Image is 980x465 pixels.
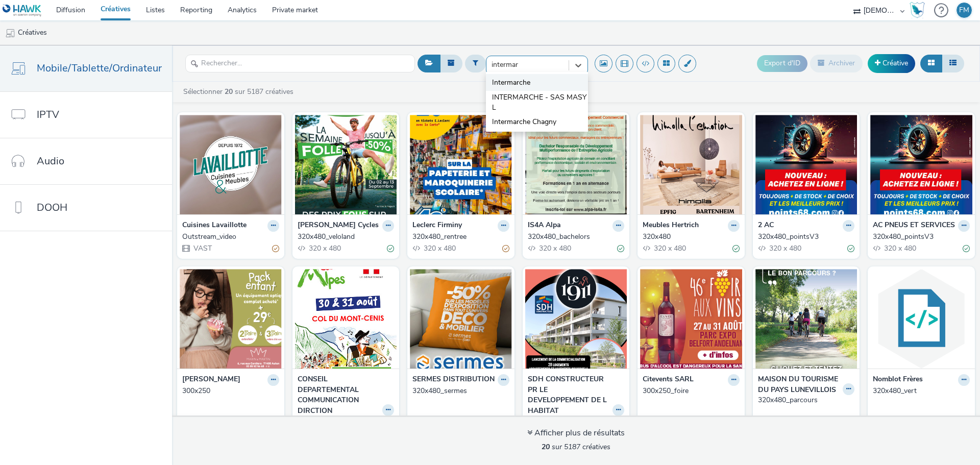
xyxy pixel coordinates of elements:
span: 320 x 480 [883,243,916,253]
img: 320x480_1911 visual [525,269,627,369]
a: 320x480 [643,232,740,242]
img: 320x480_rentree visual [410,115,512,214]
span: DOOH [37,200,67,215]
span: sur 5187 créatives [542,442,610,452]
div: 320x480_rentree [412,232,505,242]
img: 300x250_foire visual [640,269,742,369]
strong: AC PNEUS ET SERVICES [873,220,955,232]
button: Export d'ID [757,55,807,71]
strong: SDH CONSTRUCTEUR PR LE DEVELOPPEMENT DE L HABITAT [528,374,610,416]
img: 320x480_sermes visual [410,269,512,369]
span: INTERMARCHE - SAS MASYL [492,92,588,113]
span: Mobile/Tablette/Ordinateur [37,61,162,76]
a: 320x480_sermes [412,386,509,396]
strong: 20 [542,442,550,452]
span: 320 x 480 [308,243,341,253]
strong: Leclerc Firminy [412,220,462,232]
a: 320x480_veloland [298,232,395,242]
div: Valide [387,243,394,254]
span: Intermarche [492,78,530,88]
a: 320x480_bachelors [528,232,625,242]
div: 320x480_veloland [298,232,390,242]
div: 300x250_foire [643,386,736,396]
div: 300x250 [182,386,275,396]
div: Valide [732,243,740,254]
span: Intermarche Chagny [492,117,556,127]
strong: [PERSON_NAME] [182,374,240,386]
button: Archiver [810,55,863,72]
div: 320x480_parcours [758,395,851,405]
button: Grille [920,55,942,72]
div: 320x480_pointsV3 [873,232,966,242]
img: Outstream_video visual [180,115,282,214]
img: 320x480_pointsV3 visual [755,115,857,214]
span: 320 x 480 [768,243,801,253]
img: 320x480_bachelors visual [525,115,627,214]
a: 320x480_vert [873,386,970,396]
a: 320x480_rentree [412,232,509,242]
a: 320x480_parcours [758,395,855,405]
strong: IS4A Alpa [528,220,561,232]
strong: Nomblot Frères [873,374,923,386]
a: Hawk Academy [910,2,929,18]
strong: MAISON DU TOURISME DU PAYS LUNEVILLOIS [758,374,841,395]
div: Afficher plus de résultats [527,427,625,439]
img: mobile [5,28,15,38]
a: Créative [868,54,915,72]
a: 320x480_pointsV3 [758,232,855,242]
a: Outstream_video [182,232,279,242]
strong: [PERSON_NAME] Cycles [298,220,379,232]
img: 320x480_pointsV3 visual [870,115,972,214]
img: 320x480 visual [640,115,742,214]
div: Valide [963,243,970,254]
div: 320x480_bachelors [528,232,621,242]
strong: 20 [225,87,233,96]
img: Hawk Academy [910,2,925,18]
div: Partiellement valide [272,243,279,254]
span: 320 x 480 [653,243,686,253]
span: 320 x 480 [423,243,456,253]
span: Audio [37,154,64,168]
div: Valide [847,243,854,254]
img: 320x480_veloland visual [295,115,397,214]
span: VAST [192,243,212,253]
strong: Meubles Hertrich [643,220,699,232]
div: 320x480_sermes [412,386,505,396]
div: FM [959,3,969,18]
strong: 2 AC [758,220,774,232]
input: Rechercher... [185,55,415,72]
img: 320x480_vert visual [870,269,972,369]
div: Outstream_video [182,232,275,242]
img: 320x480_alpes visual [295,269,397,369]
img: undefined Logo [3,4,42,17]
strong: Cuisines Lavaillotte [182,220,247,232]
span: IPTV [37,107,59,122]
div: 320x480 [643,232,736,242]
div: 320x480_pointsV3 [758,232,851,242]
strong: CONSEIL DEPARTEMENTAL COMMUNICATION DIRCTION [298,374,380,416]
strong: SERMES DISTRIBUTION [412,374,495,386]
strong: Citevents SARL [643,374,694,386]
div: 320x480_vert [873,386,966,396]
button: Liste [942,55,964,72]
div: Valide [617,243,624,254]
div: Partiellement valide [502,243,509,254]
a: 300x250_foire [643,386,740,396]
a: 320x480_pointsV3 [873,232,970,242]
img: 320x480_parcours visual [755,269,857,369]
img: 300x250 visual [180,269,282,369]
a: 300x250 [182,386,279,396]
a: Sélectionner sur 5187 créatives [182,87,298,96]
span: 320 x 480 [538,243,571,253]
